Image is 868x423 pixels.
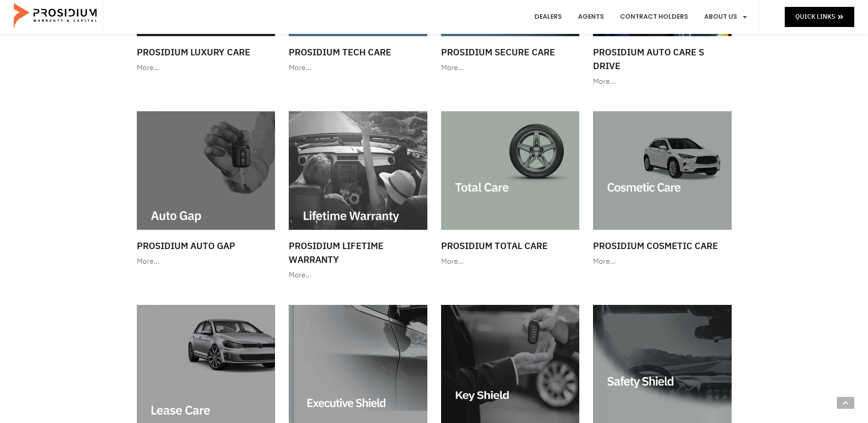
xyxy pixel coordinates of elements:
[137,255,275,268] div: More…
[289,239,427,266] h3: Prosidium Lifetime Warranty
[289,45,427,59] h3: Prosidium Tech Care
[785,7,854,27] a: Quick Links
[437,107,584,273] a: Prosidium Total Care More…
[588,107,736,273] a: Prosidium Cosmetic Care More…
[132,107,280,273] a: Prosidium Auto Gap More…
[593,239,732,253] h3: Prosidium Cosmetic Care
[289,61,427,75] div: More…
[593,255,732,268] div: More…
[441,255,580,268] div: More…
[137,239,275,253] h3: Prosidium Auto Gap
[284,107,432,287] a: Prosidium Lifetime Warranty More…
[137,45,275,59] h3: Prosidium Luxury Care
[593,75,732,88] div: More…
[441,45,580,59] h3: Prosidium Secure Care
[441,239,580,253] h3: Prosidium Total Care
[795,11,835,22] span: Quick Links
[441,61,580,75] div: More…
[593,45,732,73] h3: Prosidium Auto Care S Drive
[137,61,275,75] div: More…
[289,269,427,282] div: More…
